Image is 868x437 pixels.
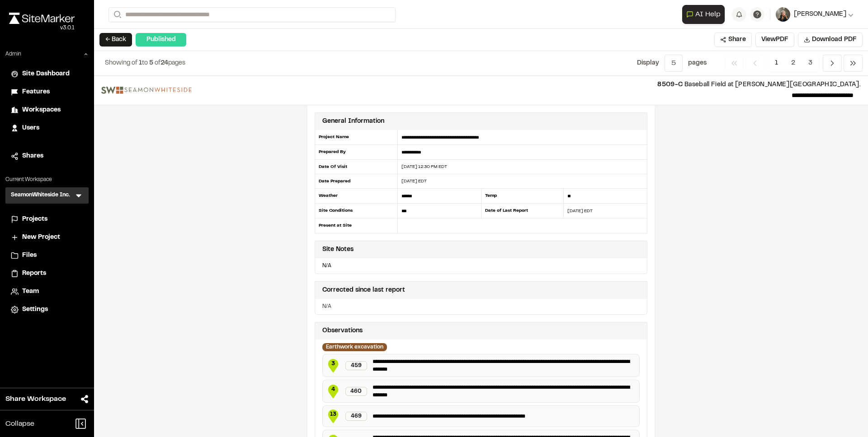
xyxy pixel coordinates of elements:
[11,232,83,242] a: New Project
[315,189,398,204] div: Weather
[11,87,83,97] a: Features
[322,326,363,336] div: Observations
[22,251,37,260] span: Files
[11,105,83,115] a: Workspaces
[22,269,46,279] span: Reports
[101,87,192,94] img: file
[657,82,683,88] span: 8509-C
[5,418,34,429] span: Collapse
[682,5,728,24] div: Open AI Assistant
[160,60,168,66] span: 24
[481,204,564,218] div: Date of Last Report
[5,176,89,184] p: Current Workspace
[22,287,39,297] span: Team
[11,69,83,79] a: Site Dashboard
[11,305,83,315] a: Settings
[315,174,398,189] div: Date Prepared
[22,305,48,315] span: Settings
[139,60,142,66] span: 1
[11,287,83,297] a: Team
[315,204,398,218] div: Site Conditions
[11,151,83,161] a: Shares
[695,9,721,20] span: AI Help
[149,60,153,66] span: 5
[136,33,186,46] div: Published
[688,58,707,68] p: page s
[322,245,354,255] div: Site Notes
[315,218,398,233] div: Present at Site
[755,33,794,47] button: ViewPDF
[768,55,785,72] span: 1
[22,105,61,115] span: Workspaces
[798,33,863,47] button: Download PDF
[322,343,387,351] div: Earthwork excavation
[564,208,647,214] div: [DATE] EDT
[11,214,83,224] a: Projects
[812,35,857,45] span: Download PDF
[22,214,47,224] span: Projects
[398,178,647,185] div: [DATE] EDT
[315,145,398,160] div: Prepared By
[794,9,846,19] span: [PERSON_NAME]
[345,387,367,396] div: 460
[22,123,39,133] span: Users
[784,55,802,72] span: 2
[345,361,367,370] div: 459
[315,130,398,145] div: Project Name
[637,58,659,68] p: Display
[725,55,863,72] nav: Navigation
[326,410,340,418] span: 13
[319,262,643,270] p: N/A
[326,386,340,394] span: 4
[481,189,564,204] div: Temp
[11,123,83,133] a: Users
[108,7,125,22] button: Search
[5,394,66,404] span: Share Workspace
[398,163,647,170] div: [DATE] 12:30 PM EDT
[776,7,854,22] button: [PERSON_NAME]
[345,412,367,421] div: 469
[315,160,398,174] div: Date Of Visit
[105,60,139,66] span: Showing of
[22,232,60,242] span: New Project
[802,55,819,72] span: 3
[322,285,405,295] div: Corrected since last report
[105,58,185,68] p: to of pages
[9,24,75,32] div: Oh geez...please don't...
[776,7,790,22] img: User
[199,80,861,90] p: Baseball Field at [PERSON_NAME][GEOGRAPHIC_DATA].
[5,50,21,58] p: Admin
[11,191,70,200] h3: SeamonWhiteside Inc.
[99,33,132,46] button: ← Back
[11,269,83,279] a: Reports
[322,116,384,126] div: General Information
[665,55,683,72] button: 5
[22,87,50,97] span: Features
[326,360,340,368] span: 3
[11,251,83,260] a: Files
[714,33,752,47] button: Share
[22,69,70,79] span: Site Dashboard
[9,13,75,24] img: rebrand.png
[682,5,725,24] button: Open AI Assistant
[322,302,640,311] p: N/A
[22,151,43,161] span: Shares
